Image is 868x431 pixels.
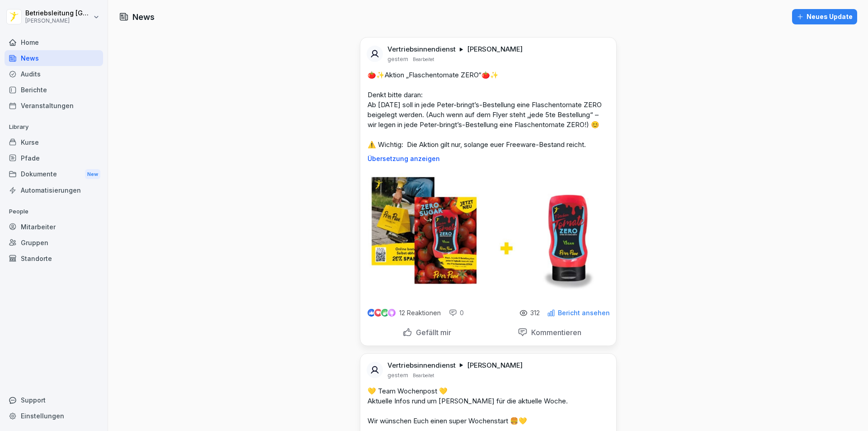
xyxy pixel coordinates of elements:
[5,235,103,251] a: Gruppen
[25,18,91,24] p: [PERSON_NAME]
[85,169,100,180] div: New
[530,309,540,317] p: 312
[399,309,441,317] p: 12 Reaktionen
[467,45,523,54] p: [PERSON_NAME]
[5,204,103,219] p: People
[368,309,375,317] img: like
[5,34,103,50] a: Home
[5,392,103,408] div: Support
[25,9,91,17] p: Betriebsleitung [GEOGRAPHIC_DATA]
[375,309,382,316] img: love
[132,11,155,23] h1: News
[792,9,857,24] button: Neues Update
[5,182,103,198] a: Automatisierungen
[387,361,456,370] p: Vertriebsinnendienst
[5,150,103,166] a: Pfade
[413,56,434,63] p: Bearbeitet
[388,309,396,317] img: inspiring
[5,408,103,424] a: Einstellungen
[412,328,451,337] p: Gefällt mir
[558,309,610,317] p: Bericht ansehen
[5,50,103,66] a: News
[467,361,523,370] p: [PERSON_NAME]
[449,308,464,317] div: 0
[5,120,103,134] p: Library
[413,372,434,379] p: Bearbeitet
[368,70,609,150] p: 🍅✨Aktion „Flaschentomate ZERO“🍅✨ Denkt bitte daran: Ab [DATE] soll in jede Peter-bringt’s-Bestell...
[387,56,408,63] p: gestern
[5,166,103,183] a: DokumenteNew
[381,309,389,317] img: celebrate
[5,66,103,82] a: Audits
[5,219,103,235] a: Mitarbeiter
[528,328,581,337] p: Kommentieren
[5,251,103,266] a: Standorte
[797,12,853,22] div: Neues Update
[387,372,408,379] p: gestern
[5,134,103,150] a: Kurse
[5,166,103,183] div: Dokumente
[360,170,616,298] img: fduripv2om2fjvx0owz5il6q.png
[368,386,609,426] p: 💛 Team Wochenpost 💛 Aktuelle Infos rund um [PERSON_NAME] für die aktuelle Woche. Wir wünschen Euc...
[387,45,456,54] p: Vertriebsinnendienst
[5,98,103,114] a: Veranstaltungen
[5,82,103,98] a: Berichte
[368,155,609,162] p: Übersetzung anzeigen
